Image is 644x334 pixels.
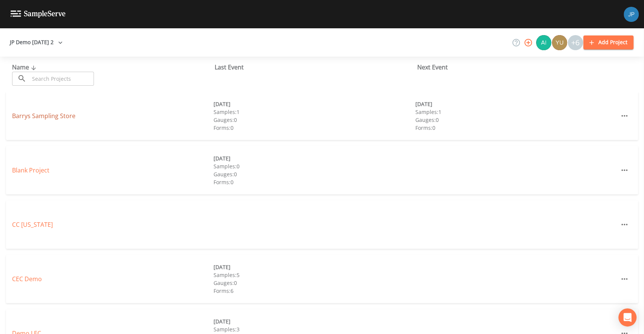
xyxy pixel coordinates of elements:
img: 41241ef155101aa6d92a04480b0d0000 [624,7,639,22]
div: Samples: 5 [214,271,415,279]
div: [DATE] [415,100,617,108]
button: Add Project [583,35,633,49]
span: Name [12,63,38,71]
div: Forms: 6 [214,287,415,295]
div: Samples: 1 [415,108,617,116]
div: Gauges: 0 [214,116,415,124]
div: Terry [552,35,567,50]
div: [DATE] [214,100,415,108]
div: Gauges: 0 [214,279,415,287]
div: Next Event [417,63,620,72]
div: [DATE] [214,317,415,325]
img: dce37efa68533220f0c19127b9b5854f [536,35,551,50]
div: Forms: 0 [214,124,415,132]
div: Forms: 0 [415,124,617,132]
div: Samples: 1 [214,108,415,116]
div: [DATE] [214,154,415,162]
div: Samples: 3 [214,325,415,333]
div: Last Event [215,63,417,72]
img: 1c593650887fd6dc105ab7b0e2ad51de [552,35,567,50]
div: Samples: 0 [214,162,415,170]
div: +6 [568,35,583,50]
a: CC [US_STATE] [12,220,53,229]
a: CEC Demo [12,275,42,283]
div: Gauges: 0 [415,116,617,124]
a: Blank Project [12,166,49,174]
div: Forms: 0 [214,178,415,186]
div: Gauges: 0 [214,170,415,178]
button: JP Demo [DATE] 2 [7,35,66,49]
input: Search Projects [29,72,94,86]
a: Barrys Sampling Store [12,112,75,120]
div: Open Intercom Messenger [618,308,636,326]
img: logo [11,11,66,18]
div: Aidan Gollan [536,35,552,50]
div: [DATE] [214,263,415,271]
